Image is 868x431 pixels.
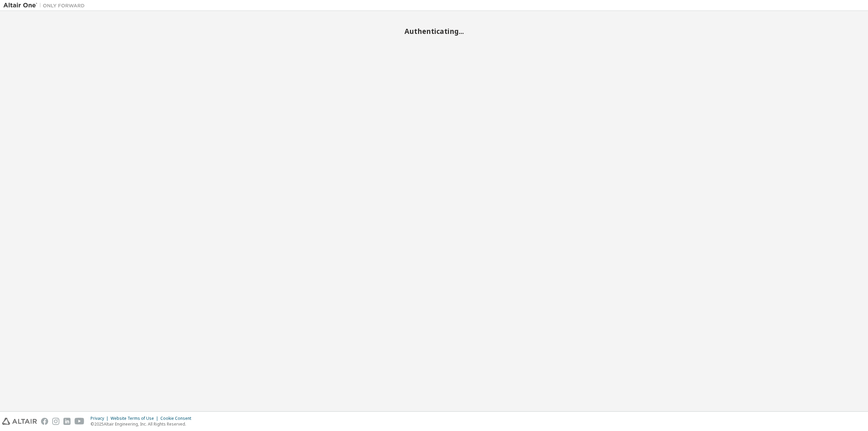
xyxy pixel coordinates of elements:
img: facebook.svg [41,418,48,425]
h2: Authenticating... [3,27,865,36]
img: instagram.svg [52,418,59,425]
img: youtube.svg [75,418,84,425]
p: © 2025 Altair Engineering, Inc. All Rights Reserved. [91,421,195,427]
img: altair_logo.svg [2,418,37,425]
img: linkedin.svg [63,418,71,425]
div: Website Terms of Use [111,416,160,421]
div: Privacy [91,416,111,421]
div: Cookie Consent [160,416,195,421]
img: Altair One [3,2,88,9]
